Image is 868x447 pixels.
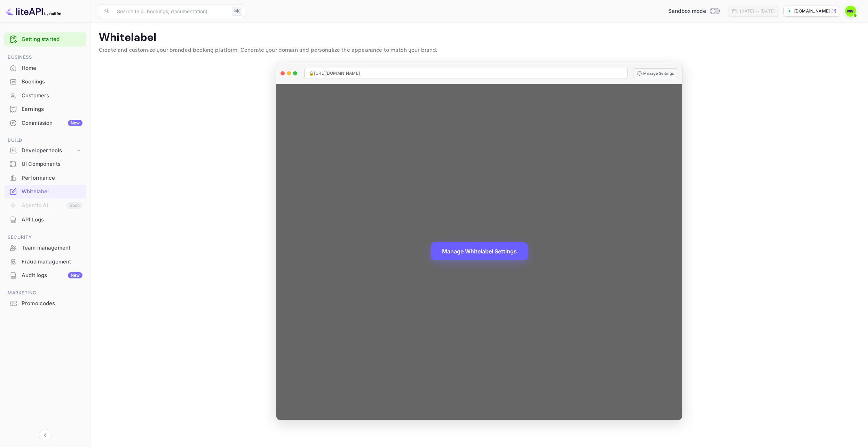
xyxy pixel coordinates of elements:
a: Customers [4,89,86,102]
a: Whitelabel [4,185,86,198]
div: API Logs [4,213,86,227]
div: UI Components [22,160,82,168]
div: ⌘K [232,7,242,16]
div: Switch to Production mode [665,7,722,15]
div: Home [22,64,82,72]
div: Team management [22,244,82,252]
div: Fraud management [4,255,86,269]
span: Marketing [4,289,86,297]
div: Performance [22,174,82,182]
div: Getting started [4,32,86,47]
div: Developer tools [4,145,86,157]
div: Performance [4,171,86,185]
button: Manage Settings [633,68,678,78]
div: Bookings [22,78,82,86]
div: Developer tools [22,147,76,155]
div: API Logs [22,216,82,224]
input: Search (e.g. bookings, documentation) [113,4,229,18]
span: 🔒 [URL][DOMAIN_NAME] [309,70,360,76]
div: Whitelabel [4,185,86,198]
div: Commission [22,119,82,127]
a: Home [4,62,86,74]
a: Audit logsNew [4,269,86,282]
button: Collapse navigation [39,429,52,441]
a: Promo codes [4,297,86,310]
a: API Logs [4,213,86,226]
div: [DATE] — [DATE] [740,8,775,14]
a: Team management [4,241,86,254]
span: Security [4,234,86,241]
a: Earnings [4,103,86,115]
button: Manage Whitelabel Settings [431,242,528,260]
div: New [68,120,82,126]
div: CommissionNew [4,116,86,130]
div: Bookings [4,75,86,89]
div: Customers [4,89,86,103]
div: Fraud management [22,258,82,266]
a: Performance [4,171,86,184]
div: Audit logs [22,271,82,279]
p: [DOMAIN_NAME] [794,8,830,14]
a: UI Components [4,157,86,170]
div: Home [4,62,86,75]
div: Promo codes [4,297,86,310]
a: Fraud management [4,255,86,268]
span: Sandbox mode [668,7,706,15]
div: Promo codes [22,300,82,308]
span: Business [4,54,86,61]
p: Create and customize your branded booking platform. Generate your domain and personalize the appe... [99,46,860,55]
div: UI Components [4,157,86,171]
img: Michael Vogt [845,6,856,17]
div: Audit logsNew [4,269,86,282]
div: Whitelabel [22,188,82,196]
div: Customers [22,92,82,100]
div: Team management [4,241,86,255]
div: Earnings [4,103,86,116]
a: Getting started [22,35,82,43]
a: Bookings [4,75,86,88]
div: New [68,272,82,278]
p: Whitelabel [99,31,860,45]
div: Earnings [22,105,82,113]
span: Build [4,137,86,144]
img: LiteAPI logo [6,6,61,17]
a: CommissionNew [4,116,86,129]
